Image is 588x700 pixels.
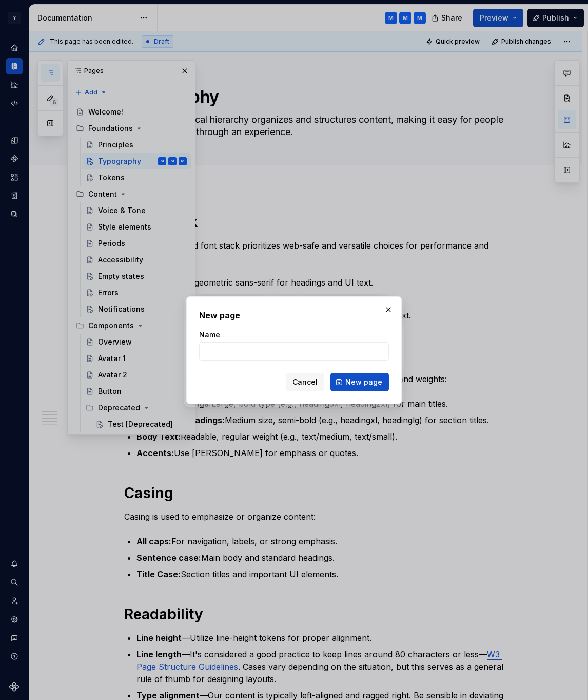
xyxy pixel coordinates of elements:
[345,377,382,387] span: New page
[292,377,318,387] span: Cancel
[286,373,324,391] button: Cancel
[199,309,389,321] h2: New page
[199,330,220,340] label: Name
[330,373,389,391] button: New page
